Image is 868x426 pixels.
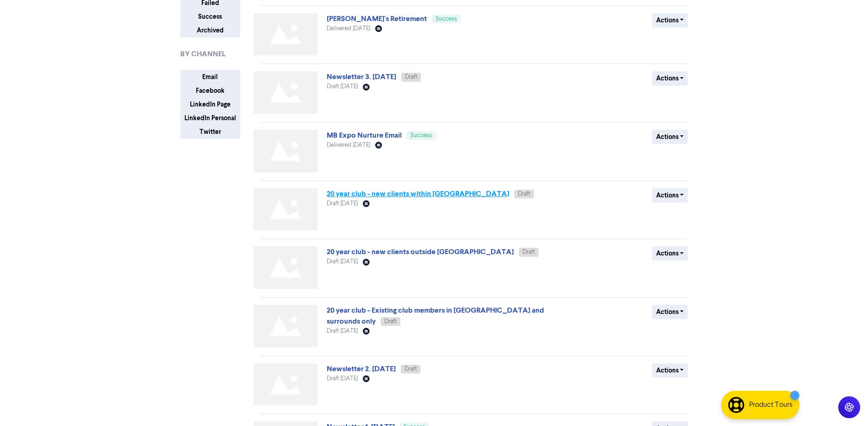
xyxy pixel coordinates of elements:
[180,111,240,125] button: LinkedIn Personal
[404,366,417,372] span: Draft
[327,201,358,207] span: Draft [DATE]
[652,188,688,202] button: Actions
[652,130,688,144] button: Actions
[253,305,318,347] img: Not found
[652,363,688,378] button: Actions
[253,71,318,114] img: Not found
[180,70,240,84] button: Email
[327,376,358,382] span: Draft [DATE]
[652,246,688,261] button: Actions
[327,26,370,32] span: Delivered [DATE]
[753,327,868,426] iframe: Chat Widget
[327,131,402,140] a: MB Expo Nurture Email
[180,97,240,112] button: LinkedIn Page
[327,84,358,90] span: Draft [DATE]
[253,246,318,289] img: Not found
[652,305,688,319] button: Actions
[253,130,318,172] img: Not found
[327,72,396,81] a: Newsletter 3. [DATE]
[384,319,397,325] span: Draft
[180,23,240,37] button: Archived
[405,74,417,80] span: Draft
[652,13,688,27] button: Actions
[253,188,318,231] img: Not found
[180,10,240,24] button: Success
[327,142,370,148] span: Delivered [DATE]
[410,133,432,138] span: Success
[327,189,509,198] a: 20 year club - new clients within [GEOGRAPHIC_DATA]
[253,363,318,406] img: Not found
[180,125,240,139] button: Twitter
[327,259,358,265] span: Draft [DATE]
[327,247,514,256] a: 20 year club - new clients outside [GEOGRAPHIC_DATA]
[327,364,396,373] a: Newsletter 2. [DATE]
[327,328,358,334] span: Draft [DATE]
[327,14,427,23] a: [PERSON_NAME]'s Retirement
[436,16,457,22] span: Success
[523,249,535,255] span: Draft
[253,13,318,56] img: Not found
[327,306,544,326] a: 20 year club - Existing club members in [GEOGRAPHIC_DATA] and surrounds only
[180,48,226,59] span: BY CHANNEL
[518,191,530,197] span: Draft
[652,71,688,85] button: Actions
[180,84,240,98] button: Facebook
